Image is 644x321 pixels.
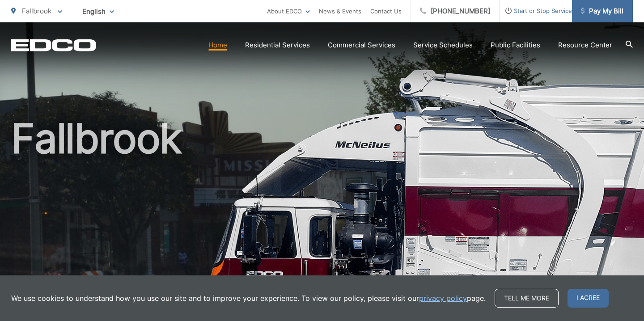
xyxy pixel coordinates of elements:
[76,4,121,19] span: English
[328,40,395,51] a: Commercial Services
[491,40,540,51] a: Public Facilities
[419,293,467,304] a: privacy policy
[568,289,609,308] span: I agree
[267,6,310,17] a: About EDCO
[558,40,612,51] a: Resource Center
[370,6,402,17] a: Contact Us
[319,6,361,17] a: News & Events
[11,39,96,51] a: EDCD logo. Return to the homepage.
[11,293,486,304] p: We use cookies to understand how you use our site and to improve your experience. To view our pol...
[208,40,227,51] a: Home
[22,7,51,15] span: Fallbrook
[245,40,310,51] a: Residential Services
[581,6,623,17] span: Pay My Bill
[495,289,559,308] a: Tell me more
[413,40,473,51] a: Service Schedules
